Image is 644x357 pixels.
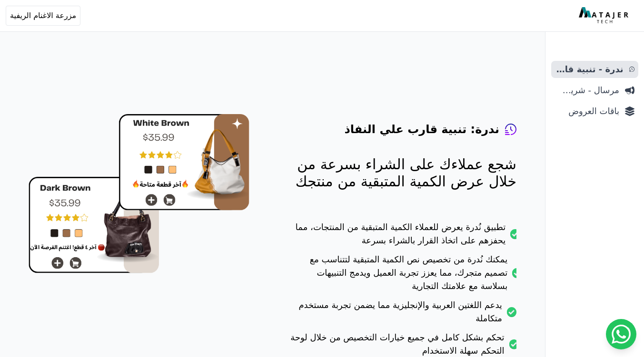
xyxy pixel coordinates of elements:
li: يمكنك نُدرة من تخصيص نص الكمية المتبقية لتتناسب مع تصميم متجرك، مما يعزز تجربة العميل ويدمج التنب... [287,253,516,299]
span: مزرعة الاغنام الريفية [10,10,76,21]
li: يدعم اللغتين العربية والإنجليزية مما يضمن تجربة مستخدم متكاملة [287,299,516,331]
p: شجع عملاءك على الشراء بسرعة من خلال عرض الكمية المتبقية من منتجك [287,156,516,190]
button: مزرعة الاغنام الريفية [6,6,80,26]
img: hero [29,114,249,273]
img: MatajerTech Logo [579,7,631,24]
li: تطبيق نُدرة يعرض للعملاء الكمية المتبقية من المنتجات، مما يحفزهم على اتخاذ القرار بالشراء بسرعة [287,221,516,253]
h4: ندرة: تنبية قارب علي النفاذ [344,122,499,137]
span: باقات العروض [555,105,619,118]
span: ندرة - تنبية قارب علي النفاذ [555,63,624,76]
span: مرسال - شريط دعاية [555,84,619,97]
